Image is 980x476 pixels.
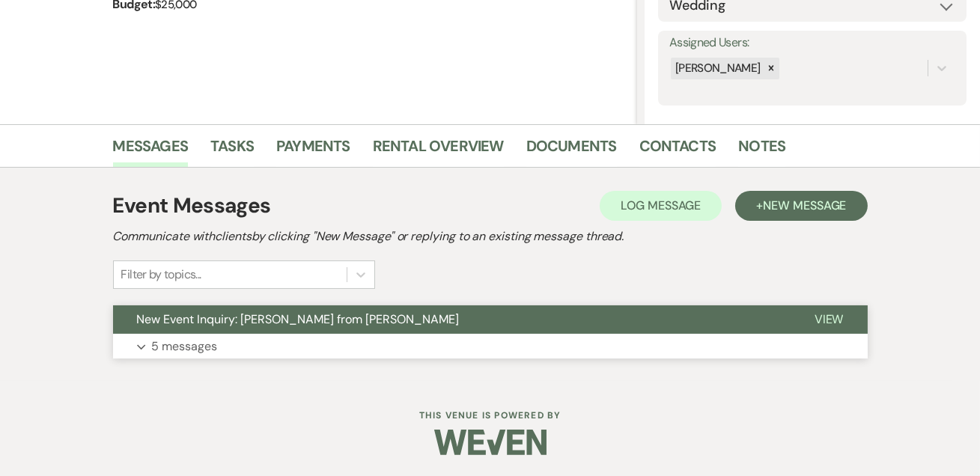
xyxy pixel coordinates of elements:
[113,305,791,334] button: New Event Inquiry: [PERSON_NAME] from [PERSON_NAME]
[738,134,785,167] a: Notes
[121,266,201,284] div: Filter by topics...
[639,134,716,167] a: Contacts
[763,198,846,213] span: New Message
[113,134,189,167] a: Messages
[526,134,617,167] a: Documents
[669,32,955,54] label: Assigned Users:
[210,134,254,167] a: Tasks
[152,337,218,356] p: 5 messages
[735,191,867,221] button: +New Message
[621,198,701,213] span: Log Message
[600,191,722,221] button: Log Message
[113,190,271,222] h1: Event Messages
[434,416,547,469] img: Weven Logo
[815,311,844,327] span: View
[791,305,868,334] button: View
[137,311,460,327] span: New Event Inquiry: [PERSON_NAME] from [PERSON_NAME]
[113,228,868,245] h2: Communicate with clients by clicking "New Message" or replying to an existing message thread.
[373,134,504,167] a: Rental Overview
[113,334,868,359] button: 5 messages
[671,58,763,79] div: [PERSON_NAME]
[276,134,350,167] a: Payments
